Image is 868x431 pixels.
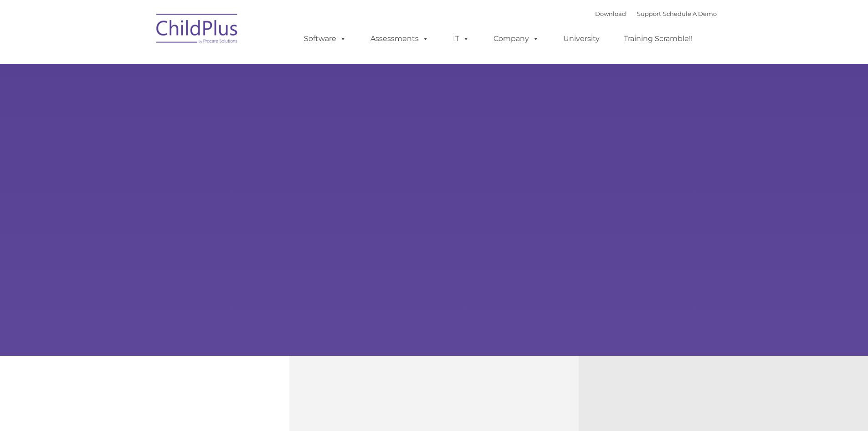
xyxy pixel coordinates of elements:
[554,30,609,48] a: University
[295,30,355,48] a: Software
[663,10,717,17] a: Schedule A Demo
[637,10,661,17] a: Support
[595,10,717,17] font: |
[484,30,548,48] a: Company
[152,7,243,53] img: ChildPlus by Procare Solutions
[615,30,702,48] a: Training Scramble!!
[595,10,626,17] a: Download
[444,30,478,48] a: IT
[361,30,438,48] a: Assessments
